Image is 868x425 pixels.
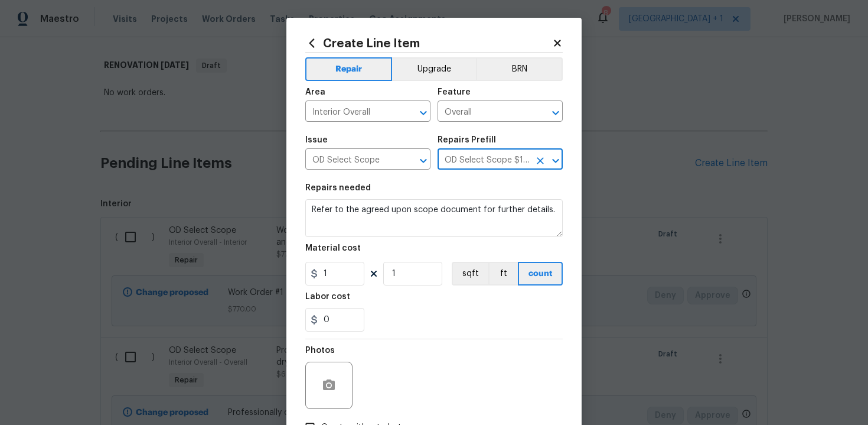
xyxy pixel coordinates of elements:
button: count [518,262,563,286]
h5: Repairs needed [305,184,371,192]
textarea: Refer to the agreed upon scope document for further details. [305,199,563,237]
button: Clear [532,153,549,169]
h2: Create Line Item [305,37,552,50]
h5: Issue [305,136,328,144]
button: Repair [305,57,392,81]
h5: Labor cost [305,293,350,301]
button: BRN [476,57,563,81]
h5: Repairs Prefill [438,136,496,144]
button: ft [488,262,518,286]
h5: Photos [305,346,335,355]
h5: Feature [438,88,471,96]
h5: Area [305,88,325,96]
button: sqft [452,262,488,286]
button: Open [415,105,432,121]
button: Open [547,105,564,121]
h5: Material cost [305,244,361,252]
button: Open [415,153,432,169]
button: Open [547,153,564,169]
button: Upgrade [392,57,477,81]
